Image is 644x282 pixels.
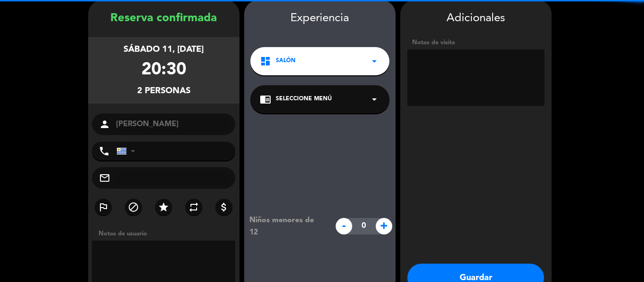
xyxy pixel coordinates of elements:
[117,142,139,160] div: Uruguay: +598
[137,84,190,98] div: 2 personas
[141,56,186,84] div: 20:30
[369,56,380,67] i: arrow_drop_down
[88,9,239,28] div: Reserva confirmada
[276,95,332,104] span: Seleccione Menú
[276,56,296,66] span: Salón
[336,218,352,234] span: -
[407,38,545,48] div: Notas de visita
[242,214,330,239] div: Niños menores de 12
[158,201,169,213] i: star
[244,9,396,28] div: Experiencia
[128,201,139,213] i: block
[99,172,110,184] i: mail_outline
[188,201,199,213] i: repeat
[98,201,109,213] i: outlined_flag
[369,94,380,105] i: arrow_drop_down
[376,218,392,234] span: +
[99,119,110,130] i: person
[218,201,230,213] i: attach_money
[260,56,271,67] i: dashboard
[260,94,271,105] i: chrome_reader_mode
[124,43,204,56] div: sábado 11, [DATE]
[94,229,239,239] div: Notas de usuario
[407,9,545,28] div: Adicionales
[99,145,110,157] i: phone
